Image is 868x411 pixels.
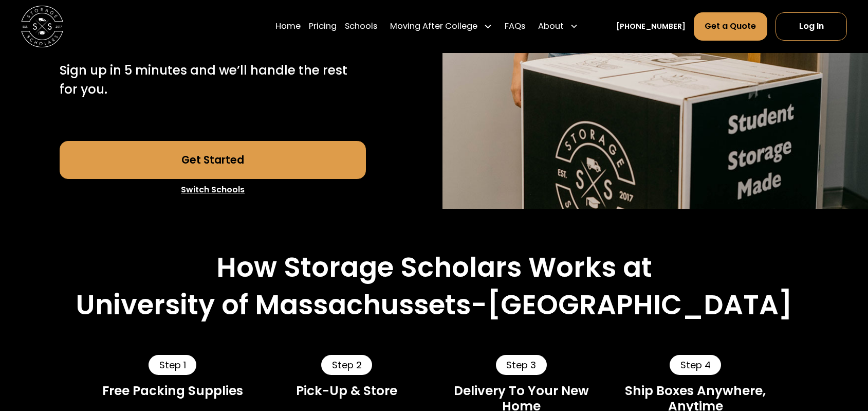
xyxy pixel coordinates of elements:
a: FAQs [505,11,525,41]
h2: University of Massachussets-[GEOGRAPHIC_DATA] [76,289,792,321]
div: About [533,11,582,41]
h2: How Storage Scholars Works at [216,251,652,284]
a: Switch Schools [60,179,366,201]
div: Step 3 [496,355,547,374]
a: Home [275,11,301,41]
a: Schools [345,11,377,41]
div: Step 4 [670,355,721,374]
div: Moving After College [386,11,496,41]
div: Moving After College [390,20,477,33]
p: Sign up in 5 minutes and we’ll handle the rest for you. [60,61,366,99]
a: Get a Quote [694,12,767,41]
a: Log In [775,12,847,41]
a: [PHONE_NUMBER] [616,21,686,31]
div: Free Packing Supplies [94,383,251,398]
a: Pricing [309,11,337,41]
a: Get Started [60,141,366,179]
img: Storage Scholars main logo [21,5,63,47]
div: About [538,20,564,33]
div: Pick-Up & Store [268,383,426,398]
div: Step 1 [149,355,196,374]
div: Step 2 [321,355,372,374]
a: home [21,5,63,47]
